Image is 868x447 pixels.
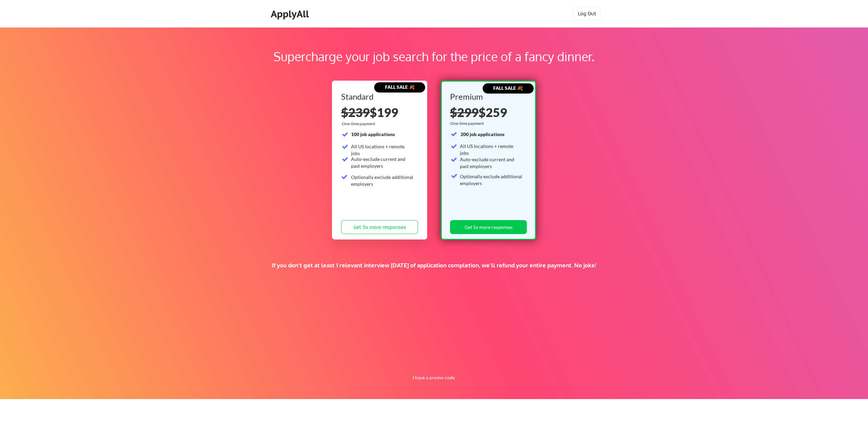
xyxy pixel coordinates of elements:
[351,143,414,156] div: All US locations + remote jobs
[573,7,601,20] button: Log Out
[341,105,370,120] s: $239
[450,121,486,126] div: One-time payment
[493,85,523,91] strong: FALL SALE 🍂
[351,156,414,169] div: Auto-exclude current and past employers
[460,173,523,186] div: Optionally exclude additional employers
[461,131,504,137] strong: 200 job applications
[450,93,525,101] div: Premium
[408,374,458,382] button: I have a promo code
[460,143,523,156] div: All US locations + remote jobs
[450,105,479,120] s: $299
[385,84,415,90] strong: FALL SALE 🍂
[351,131,395,137] strong: 100 job applications
[44,47,824,66] div: Supercharge your job search for the price of a fancy dinner.
[460,156,523,169] div: Auto-exclude current and past employers
[271,8,311,20] div: ApplyAll
[351,174,414,187] div: Optionally exclude additional employers
[450,106,525,118] div: $259
[341,220,418,234] button: Get 3x more responses
[118,262,750,269] div: If you don't get at least 1 relevant interview [DATE] of application completion, we'll refund you...
[341,93,416,101] div: Standard
[450,220,527,234] button: Get 5x more responses
[342,121,377,127] div: One-time payment
[341,106,418,118] div: $199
